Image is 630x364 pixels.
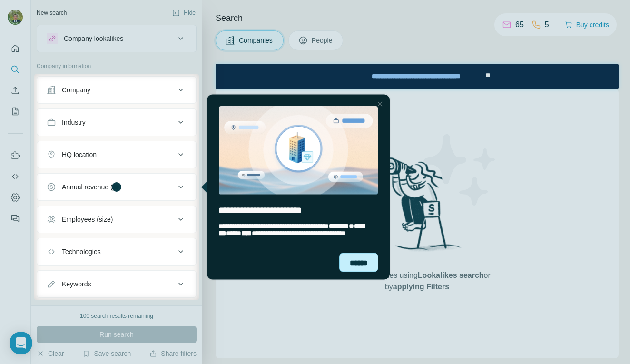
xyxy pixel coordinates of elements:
button: Technologies [37,240,196,263]
div: Technologies [62,247,101,256]
div: Keywords [62,279,91,289]
div: Company [62,85,90,95]
button: Annual revenue ($) [37,176,196,198]
div: HQ location [62,150,97,159]
iframe: Tooltip [199,93,392,282]
button: HQ location [37,143,196,166]
div: Industry [62,118,86,127]
button: Industry [37,111,196,134]
button: Company [37,79,196,101]
button: Employees (size) [37,208,196,231]
div: Employees (size) [62,215,113,224]
div: Annual revenue ($) [62,182,118,192]
div: Upgrade plan for full access to Surfe [133,2,267,23]
button: Keywords [37,273,196,295]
